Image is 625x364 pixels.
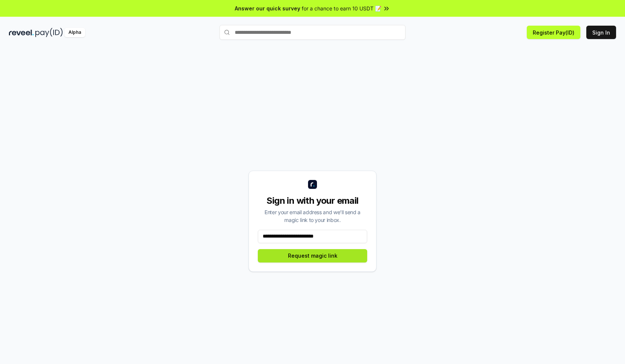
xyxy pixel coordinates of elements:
button: Request magic link [258,249,367,262]
img: logo_small [308,180,317,189]
div: Alpha [64,28,85,37]
div: Enter your email address and we’ll send a magic link to your inbox. [258,208,367,224]
button: Sign In [586,26,616,39]
img: pay_id [35,28,63,37]
button: Register Pay(ID) [527,26,580,39]
img: reveel_dark [9,28,34,37]
span: Answer our quick survey [235,4,300,12]
div: Sign in with your email [258,195,367,207]
span: for a chance to earn 10 USDT 📝 [302,4,381,12]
